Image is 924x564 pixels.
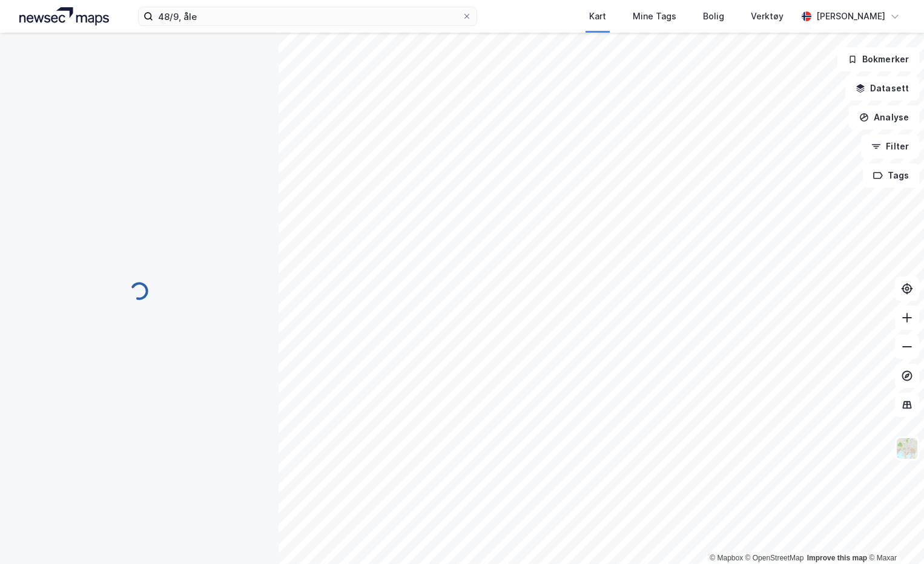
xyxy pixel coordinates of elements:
input: Søk på adresse, matrikkel, gårdeiere, leietakere eller personer [153,7,462,25]
a: Improve this map [807,554,867,562]
button: Datasett [845,76,919,100]
button: Filter [861,134,919,159]
button: Bokmerker [837,47,919,71]
a: OpenStreetMap [745,554,804,562]
div: Kart [589,9,606,24]
div: Mine Tags [633,9,676,24]
img: Z [896,437,919,460]
img: logo.a4113a55bc3d86da70a041830d287a7e.svg [19,7,109,25]
button: Analyse [849,105,919,130]
a: Mapbox [710,554,743,562]
div: Bolig [703,9,724,24]
iframe: Chat Widget [863,506,924,564]
div: [PERSON_NAME] [816,9,885,24]
button: Tags [863,163,919,188]
img: spinner.a6d8c91a73a9ac5275cf975e30b51cfb.svg [130,281,149,301]
div: Kontrollprogram for chat [863,506,924,564]
div: Verktøy [751,9,784,24]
